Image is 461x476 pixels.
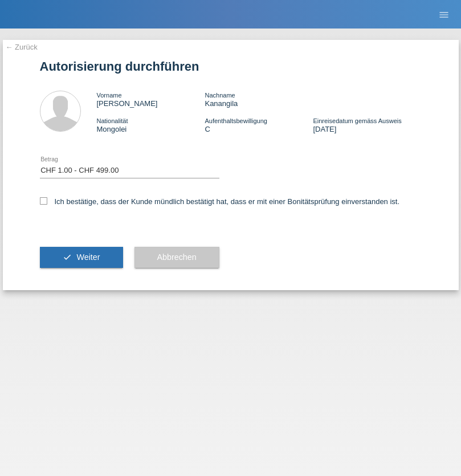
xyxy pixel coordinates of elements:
[6,43,38,51] a: ← Zurück
[40,59,422,74] h1: Autorisierung durchführen
[438,9,450,21] i: menu
[134,247,219,268] button: Abbrechen
[40,197,400,206] label: Ich bestätige, dass der Kunde mündlich bestätigt hat, dass er mit einer Bonitätsprüfung einversta...
[40,247,123,268] button: check Weiter
[97,117,128,124] span: Nationalität
[76,253,100,262] span: Weiter
[433,11,455,18] a: menu
[97,116,205,133] div: Mongolei
[97,92,122,99] span: Vorname
[63,253,72,262] i: check
[205,117,267,124] span: Aufenthaltsbewilligung
[205,91,313,108] div: Kanangila
[313,116,421,133] div: [DATE]
[157,253,197,262] span: Abbrechen
[205,92,235,99] span: Nachname
[313,117,401,124] span: Einreisedatum gemäss Ausweis
[205,116,313,133] div: C
[97,91,205,108] div: [PERSON_NAME]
